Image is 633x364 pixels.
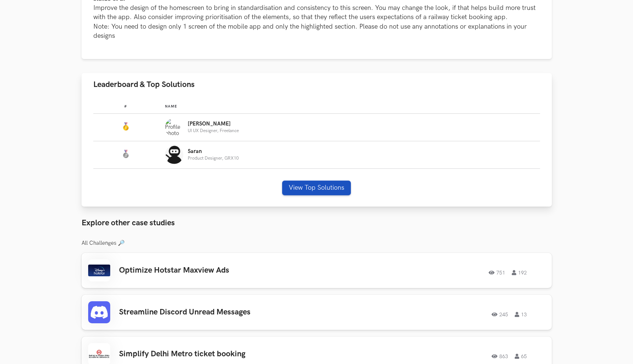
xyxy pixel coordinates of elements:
[282,181,351,195] button: View Top Solutions
[492,354,508,359] span: 863
[124,104,127,109] span: #
[82,253,552,288] a: Optimize Hotstar Maxview Ads751192
[165,118,183,136] img: Profile photo
[82,96,552,207] div: Leaderboard & Top Solutions
[489,270,505,275] span: 751
[119,349,328,359] h3: Simplify Delhi Metro ticket booking
[515,354,527,359] span: 65
[188,128,239,133] p: UI UX Designer, Freelance
[165,146,183,164] img: Profile photo
[188,121,239,127] p: [PERSON_NAME]
[82,240,552,247] h3: All Challenges 🔎
[119,266,328,275] h3: Optimize Hotstar Maxview Ads
[188,149,239,154] p: Saran
[121,150,130,159] img: Silver Medal
[82,218,552,228] h3: Explore other case studies
[512,270,527,275] span: 192
[119,307,328,317] h3: Streamline Discord Unread Messages
[492,312,508,317] span: 245
[515,312,527,317] span: 13
[93,80,195,90] span: Leaderboard & Top Solutions
[82,295,552,330] a: Streamline Discord Unread Messages24513
[121,122,130,131] img: Gold Medal
[93,98,540,169] table: Leaderboard
[188,156,239,161] p: Product Designer, GRX10
[82,73,552,96] button: Leaderboard & Top Solutions
[165,104,177,109] span: Name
